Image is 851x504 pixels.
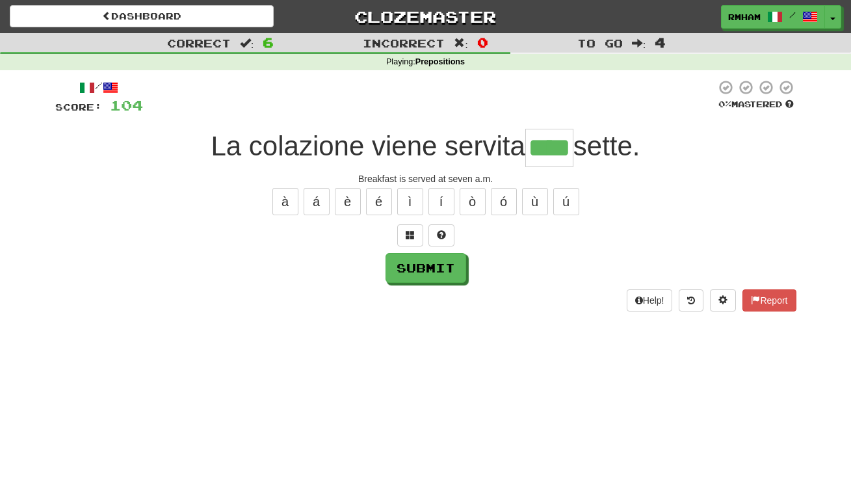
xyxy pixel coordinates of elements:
a: Dashboard [10,5,274,27]
button: ò [460,188,486,215]
button: Round history (alt+y) [679,289,703,312]
span: Score: [55,101,102,113]
span: : [240,38,254,49]
span: 0 % [718,99,731,109]
button: ù [522,188,548,215]
button: ì [397,188,423,215]
span: La colazione viene servita [211,131,525,161]
button: Single letter hint - you only get 1 per sentence and score half the points! alt+h [428,224,454,246]
span: : [632,38,646,49]
a: rmham / [721,5,825,29]
a: Clozemaster [293,5,557,28]
button: á [304,188,330,215]
div: Mastered [716,99,796,111]
strong: Prepositions [415,57,465,66]
span: 104 [110,97,143,113]
span: rmham [728,11,761,23]
span: To go [577,36,623,49]
button: à [272,188,298,215]
button: Report [742,289,796,312]
button: ú [553,188,579,215]
span: sette. [573,131,640,161]
span: 4 [655,34,666,50]
button: Submit [386,253,466,283]
button: Help! [627,289,673,312]
span: 0 [477,34,488,50]
span: / [789,10,796,20]
div: / [55,79,143,96]
button: Switch sentence to multiple choice alt+p [397,224,423,246]
span: Incorrect [363,36,445,49]
button: è [335,188,361,215]
span: 6 [263,34,274,50]
button: ó [491,188,517,215]
button: é [366,188,392,215]
div: Breakfast is served at seven a.m. [55,172,796,185]
button: í [428,188,454,215]
span: : [454,38,468,49]
span: Correct [167,36,231,49]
